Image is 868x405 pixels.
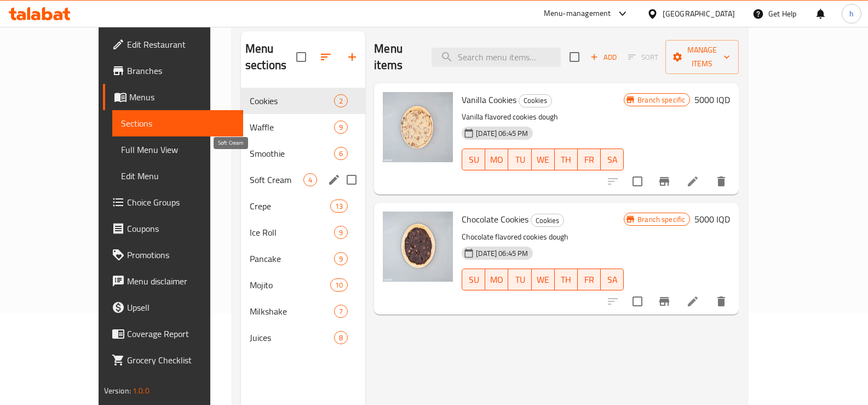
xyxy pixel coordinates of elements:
[485,269,508,290] button: MO
[250,94,334,107] span: Cookies
[485,149,508,170] button: MO
[121,117,235,130] span: Sections
[563,45,586,69] span: Select section
[245,41,296,73] h2: Menu sections
[467,272,481,288] span: SU
[531,214,564,227] span: Cookies
[112,136,244,163] a: Full Menu View
[462,149,485,170] button: SU
[127,248,235,261] span: Promotions
[335,306,347,317] span: 7
[462,110,624,124] p: Vanilla flavored cookies dough
[605,152,619,168] span: SA
[374,41,418,73] h2: Menu items
[432,48,561,67] input: search
[335,96,347,106] span: 2
[578,269,601,290] button: FR
[241,272,365,298] div: Mojito10
[103,189,244,215] a: Choice Groups
[519,94,551,107] span: Cookies
[250,305,334,318] span: Milkshake
[582,152,596,168] span: FR
[241,167,365,193] div: Soft Cream4edit
[651,288,677,315] button: Branch-specific-item
[112,163,244,189] a: Edit Menu
[129,90,235,104] span: Menus
[334,147,348,160] div: items
[103,58,244,84] a: Branches
[383,92,453,162] img: Vanilla Cookies
[330,199,348,213] div: items
[339,44,365,70] button: Add section
[313,44,339,70] span: Sort sections
[103,31,244,58] a: Edit Restaurant
[241,246,365,272] div: Pancake9
[241,83,365,355] nav: Menu sections
[290,45,313,69] span: Select all sections
[536,152,550,168] span: WE
[383,212,453,282] img: Chocolate Cookies
[241,193,365,219] div: Crepe13
[694,212,730,227] h6: 5000 IQD
[103,321,244,347] a: Coverage Report
[626,170,649,193] span: Select to update
[250,199,330,213] div: Crepe
[331,201,347,212] span: 13
[513,272,527,288] span: TU
[559,152,573,168] span: TH
[605,272,619,288] span: SA
[544,7,611,20] div: Menu-management
[241,324,365,351] div: Juices8
[559,272,573,288] span: TH
[334,121,348,134] div: items
[665,40,739,74] button: Manage items
[508,149,531,170] button: TU
[532,269,555,290] button: WE
[555,269,578,290] button: TH
[127,275,235,288] span: Menu disclaimer
[601,269,624,290] button: SA
[250,278,330,292] span: Mojito
[250,331,334,344] span: Juices
[532,149,555,170] button: WE
[103,294,244,321] a: Upsell
[508,269,531,290] button: TU
[335,149,347,159] span: 6
[651,168,677,195] button: Branch-specific-item
[708,288,734,315] button: delete
[586,49,621,66] span: Add item
[127,327,235,340] span: Coverage Report
[633,214,689,225] span: Branch specific
[490,152,504,168] span: MO
[663,8,735,20] div: [GEOGRAPHIC_DATA]
[241,114,365,140] div: Waffle9
[578,149,601,170] button: FR
[121,169,235,182] span: Edit Menu
[127,222,235,235] span: Coupons
[103,268,244,294] a: Menu disclaimer
[513,152,527,168] span: TU
[127,38,235,51] span: Edit Restaurant
[241,219,365,246] div: Ice Roll9
[626,290,649,313] span: Select to update
[334,331,348,344] div: items
[330,278,348,292] div: items
[250,226,334,239] span: Ice Roll
[335,122,347,133] span: 9
[334,252,348,265] div: items
[250,252,334,265] span: Pancake
[250,147,334,160] span: Smoothie
[334,226,348,239] div: items
[103,84,244,110] a: Menus
[849,8,854,20] span: h
[536,272,550,288] span: WE
[633,95,689,105] span: Branch specific
[250,121,334,134] span: Waffle
[334,94,348,107] div: items
[127,301,235,314] span: Upsell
